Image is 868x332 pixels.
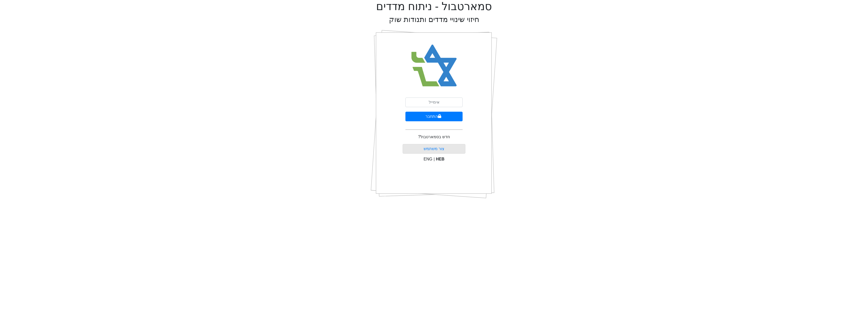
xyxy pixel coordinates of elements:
[389,15,479,24] h2: חיזוי שינויי מדדים ותנודות שוק
[433,157,435,161] span: |
[424,157,432,161] span: ENG
[407,38,462,93] img: Smart Bull
[418,134,450,140] p: חדש בסמארטבול?
[436,157,445,161] span: HEB
[424,147,444,151] a: צור משתמש
[405,98,463,107] input: אימייל
[403,144,466,154] button: צור משתמש
[405,112,463,121] button: התחבר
